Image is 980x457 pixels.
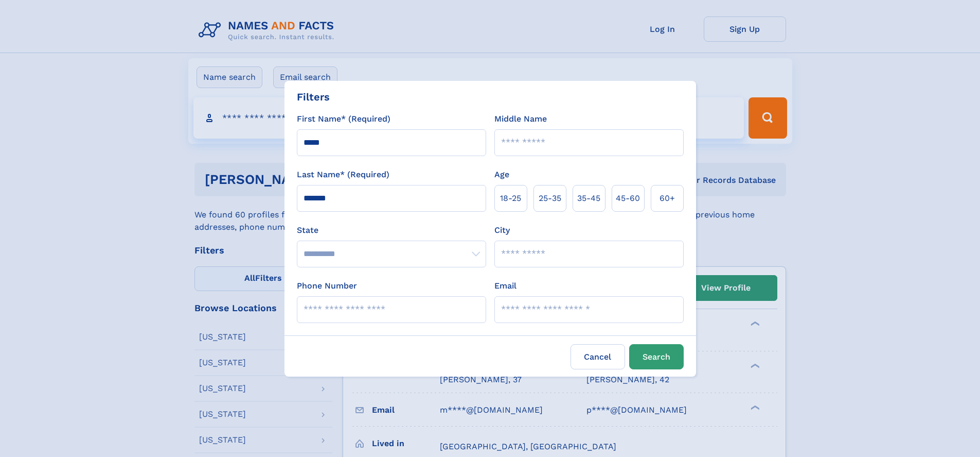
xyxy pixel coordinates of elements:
[297,168,389,181] label: Last Name* (Required)
[297,280,357,292] label: Phone Number
[539,192,561,205] span: 25‑35
[494,224,510,236] label: City
[616,192,640,205] span: 45‑60
[494,280,516,292] label: Email
[297,89,330,105] div: Filters
[500,192,521,205] span: 18‑25
[494,113,547,125] label: Middle Name
[494,168,509,181] label: Age
[571,344,625,369] label: Cancel
[297,113,390,125] label: First Name* (Required)
[577,192,600,205] span: 35‑45
[629,344,684,369] button: Search
[660,192,675,205] span: 60+
[297,224,486,236] label: State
